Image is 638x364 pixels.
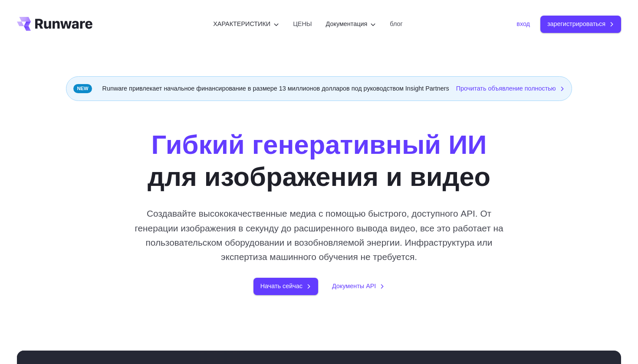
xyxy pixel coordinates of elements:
a: вход [516,19,530,29]
a: ЦЕНЫ [293,19,312,29]
label: ХАРАКТЕРИСТИКИ [213,19,279,29]
a: зарегистрироваться [540,16,621,32]
strong: Гибкий генеративный ИИ [151,130,487,159]
a: Перейти к / [17,17,92,31]
a: Начать сейчас [253,278,318,295]
p: Создавайте высококачественные медиа с помощью быстрого, доступного API. От генерации изображения ... [126,206,513,264]
h1: для изображения и видео [148,129,490,192]
label: Документация [326,19,376,29]
div: Runware привлекает начальное финансирование в размере 13 миллионов долларов под руководством Insi... [66,76,572,101]
a: Прочитать объявление полностью [456,84,565,94]
a: блог [390,19,402,29]
a: Документы API [332,281,385,291]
